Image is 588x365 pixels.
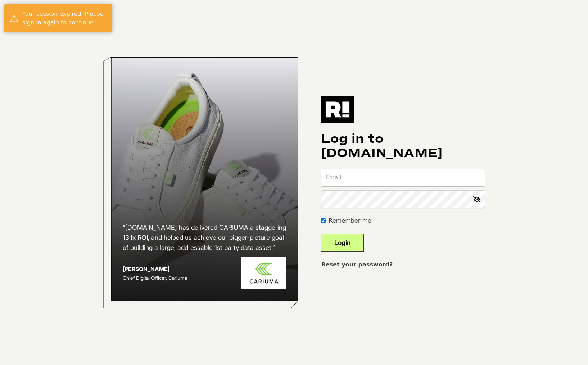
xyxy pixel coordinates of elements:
[321,132,485,160] h1: Log in to [DOMAIN_NAME]
[241,257,286,290] img: Cariuma
[22,10,107,27] div: Your session expired. Please sign in again to continue.
[321,261,393,268] a: Reset your password?
[321,96,354,123] img: Retention.com
[123,275,187,281] span: Chief Digital Officer, Cariuma
[329,216,371,225] label: Remember me
[123,265,169,273] strong: [PERSON_NAME]
[321,169,485,186] input: Email
[123,223,287,253] h2: “[DOMAIN_NAME] has delivered CARIUMA a staggering 13.1x ROI, and helped us achieve our bigger-pic...
[321,234,364,252] button: Login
